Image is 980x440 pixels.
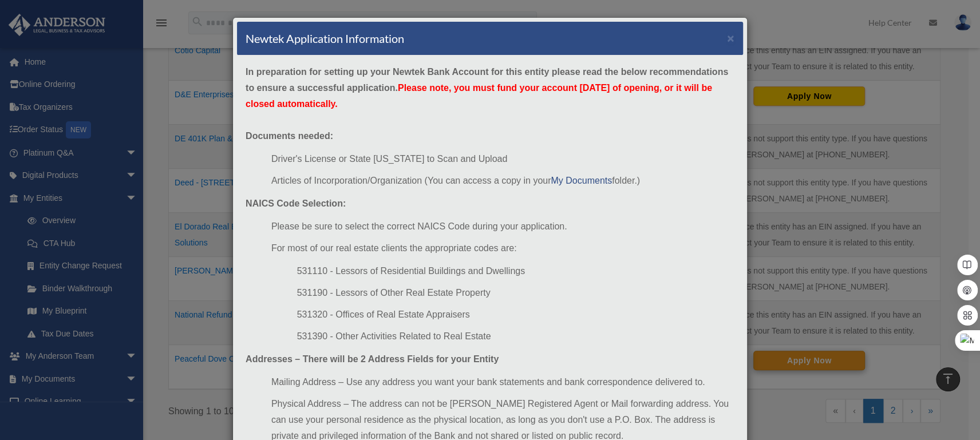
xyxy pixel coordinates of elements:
[271,173,734,189] li: Articles of Incorporation/Organization (You can access a copy in your folder.)
[271,151,734,167] li: Driver's License or State [US_STATE] to Scan and Upload
[246,199,346,208] strong: NAICS Code Selection:
[246,67,728,109] strong: In preparation for setting up your Newtek Bank Account for this entity please read the below reco...
[246,131,333,141] strong: Documents needed:
[246,83,712,109] span: Please note, you must fund your account [DATE] of opening, or it will be closed automatically.
[246,30,404,46] h4: Newtek Application Information
[297,328,734,344] li: 531390 - Other Activities Related to Real Estate
[271,240,734,256] li: For most of our real estate clients the appropriate codes are:
[246,354,499,364] strong: Addresses – There will be 2 Address Fields for your Entity
[727,32,734,44] button: ×
[297,285,734,301] li: 531190 - Lessors of Other Real Estate Property
[271,219,734,235] li: Please be sure to select the correct NAICS Code during your application.
[297,307,734,323] li: 531320 - Offices of Real Estate Appraisers
[297,263,734,279] li: 531110 - Lessors of Residential Buildings and Dwellings
[271,374,734,390] li: Mailing Address – Use any address you want your bank statements and bank correspondence delivered...
[551,176,612,185] a: My Documents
